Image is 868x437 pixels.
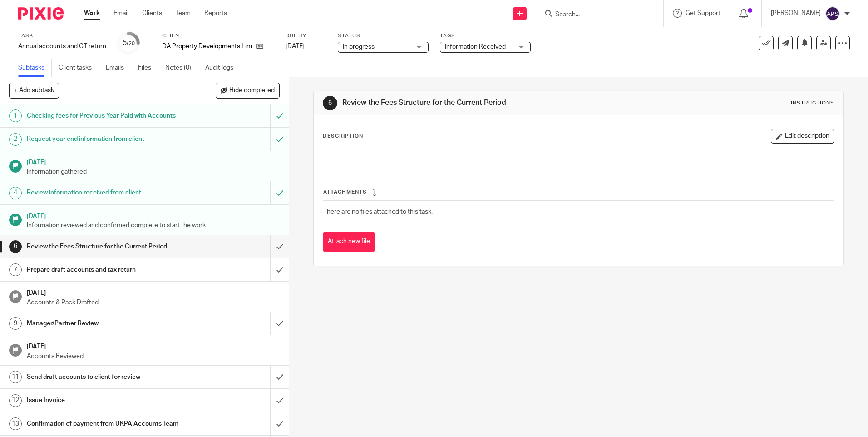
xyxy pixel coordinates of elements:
span: Hide completed [229,87,275,94]
label: Client [162,32,274,40]
a: Files [138,59,158,77]
a: Reassign task [816,36,831,50]
div: Mark as to do [270,104,289,127]
div: Mark as to do [270,128,289,150]
button: + Add subtask [9,83,59,98]
div: 4 [9,187,22,199]
label: Due by [286,32,326,40]
img: Pixie [18,7,64,20]
img: svg%3E [825,6,840,21]
h1: Review information received from client [27,186,183,199]
input: Search [554,11,636,19]
a: Clients [142,9,162,18]
div: 6 [323,96,337,110]
p: Description [323,133,363,140]
a: Audit logs [205,59,240,77]
div: Mark as done [270,258,289,281]
label: Task [18,32,106,40]
div: 13 [9,417,22,430]
p: DA Property Developments Limited [162,42,252,51]
h1: Confirmation of payment from UKPA Accounts Team [27,417,183,431]
p: Information reviewed and confirmed complete to start the work [27,221,280,230]
h1: Prepare draft accounts and tax return [27,263,183,277]
h1: [DATE] [27,286,280,298]
button: Hide completed [216,83,280,98]
div: 5 [123,38,135,48]
a: Emails [106,59,131,77]
div: 9 [9,317,22,330]
div: Instructions [791,99,834,107]
span: [DATE] [286,43,305,50]
h1: Checking fees for Previous Year Paid with Accounts [27,109,183,123]
p: Accounts Reviewed [27,352,280,361]
div: Mark as done [270,312,289,335]
a: Work [84,9,100,18]
a: Reports [204,9,227,18]
div: 1 [9,109,22,122]
i: Open client page [256,43,263,50]
h1: Review the Fees Structure for the Current Period [27,240,183,253]
small: /20 [127,41,135,46]
span: There are no files attached to this task. [323,209,433,215]
p: [PERSON_NAME] [771,9,821,18]
div: Mark as done [270,235,289,258]
span: Get Support [686,10,720,16]
span: Attachments [323,189,367,194]
a: Client tasks [59,59,99,77]
label: Tags [440,32,531,40]
a: Team [176,9,191,18]
p: Accounts & Pack Drafted [27,298,280,307]
a: Email [113,9,128,18]
h1: Issue Invoice [27,393,183,407]
label: Status [338,32,429,40]
h1: Request year end information from client [27,132,183,146]
div: Mark as done [270,366,289,388]
div: Annual accounts and CT return [18,42,106,51]
div: Mark as done [270,412,289,435]
span: In progress [343,44,375,50]
div: Mark as done [270,389,289,412]
h1: Send draft accounts to client for review [27,370,183,384]
button: Snooze task [797,36,812,50]
button: Edit description [771,129,834,144]
div: 2 [9,133,22,146]
h1: Review the Fees Structure for the Current Period [342,98,598,108]
div: Mark as to do [270,181,289,204]
a: Send new email to DA Property Developments Limited [778,36,793,50]
h1: [DATE] [27,209,280,221]
div: 11 [9,371,22,383]
div: 12 [9,394,22,407]
h1: Manager/Partner Review [27,317,183,330]
button: Attach new file [323,232,375,252]
span: Information Received [445,44,506,50]
a: Notes (0) [165,59,198,77]
h1: [DATE] [27,340,280,351]
h1: [DATE] [27,156,280,167]
div: 7 [9,263,22,276]
p: Information gathered [27,167,280,176]
div: 6 [9,240,22,253]
a: Subtasks [18,59,52,77]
